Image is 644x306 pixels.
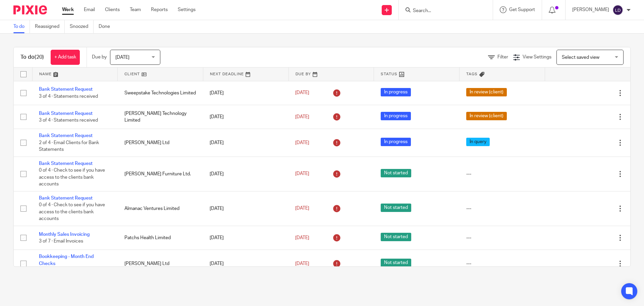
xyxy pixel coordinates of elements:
td: Almanac Ventures Limited [118,191,203,226]
td: Sweepstake Technologies Limited [118,81,203,105]
a: Reassigned [35,20,65,33]
a: Team [130,6,141,13]
a: Clients [105,6,120,13]
span: View Settings [523,55,551,59]
span: Not started [381,204,411,212]
a: Bank Statement Request [39,111,93,116]
td: [DATE] [203,157,288,191]
span: In query [466,138,490,146]
span: Not started [381,233,411,241]
div: --- [466,234,538,241]
td: [PERSON_NAME] Technology Limited [118,105,203,129]
span: In progress [381,112,411,120]
span: Filter [497,55,508,59]
p: Due by [92,54,107,60]
span: In review (client) [466,112,507,120]
span: [DATE] [295,235,309,240]
span: Select saved view [562,55,599,60]
span: [DATE] [295,140,309,145]
span: 0 of 4 · Check to see if you have access to the clients bank accounts [39,203,105,221]
td: [DATE] [203,191,288,226]
td: [DATE] [203,105,288,129]
td: [DATE] [203,81,288,105]
img: Pixie [13,5,47,14]
a: Bank Statement Request [39,161,93,166]
a: Work [62,6,74,13]
img: svg%3E [612,5,623,15]
a: Bookkeeping - Month End Checks [39,254,94,266]
div: --- [466,171,538,177]
span: In progress [381,88,411,96]
span: [DATE] [295,206,309,211]
p: [PERSON_NAME] [572,6,609,13]
td: [DATE] [203,129,288,157]
span: In review (client) [466,88,507,96]
td: [PERSON_NAME] Ltd [118,129,203,157]
span: Not started [381,169,411,177]
td: [DATE] [203,250,288,277]
a: Bank Statement Request [39,196,93,201]
a: Monthly Sales Invoicing [39,232,90,237]
span: 3 of 7 · Email Invoices [39,239,83,244]
a: Done [99,20,115,33]
div: --- [466,260,538,267]
span: 2 of 4 · Email Clients for Bank Statements [39,140,99,152]
a: Bank Statement Request [39,87,93,92]
a: + Add task [51,50,80,65]
span: Get Support [509,7,535,12]
span: [DATE] [295,172,309,176]
a: Email [84,6,95,13]
span: [DATE] [295,91,309,95]
span: [DATE] [295,115,309,119]
div: --- [466,205,538,212]
a: To do [13,20,30,33]
span: 0 of 4 · Check to see if you have access to the clients bank accounts [39,168,105,186]
td: [PERSON_NAME] Ltd [118,250,203,277]
a: Reports [151,6,168,13]
td: [PERSON_NAME] Furniture Ltd. [118,157,203,191]
span: Tags [466,72,478,76]
h1: To do [20,54,44,61]
a: Settings [178,6,196,13]
span: (20) [35,54,44,60]
td: [DATE] [203,226,288,250]
span: 3 of 4 · Statements received [39,118,98,123]
span: Not started [381,259,411,267]
a: Snoozed [70,20,94,33]
span: [DATE] [115,55,129,60]
span: In progress [381,138,411,146]
input: Search [412,8,473,14]
span: 3 of 4 · Statements received [39,94,98,99]
span: [DATE] [295,261,309,266]
a: Bank Statement Request [39,133,93,138]
td: Patchs Health Limited [118,226,203,250]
